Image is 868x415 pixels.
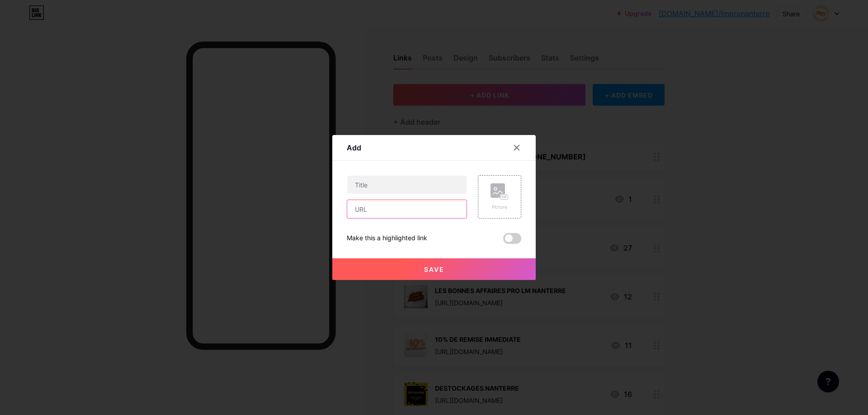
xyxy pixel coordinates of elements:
div: Make this a highlighted link [347,233,427,244]
div: Picture [491,204,509,210]
div: Add [347,142,361,153]
input: URL [347,200,467,218]
button: Save [332,258,536,280]
span: Save [424,266,444,273]
input: Title [347,176,467,194]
